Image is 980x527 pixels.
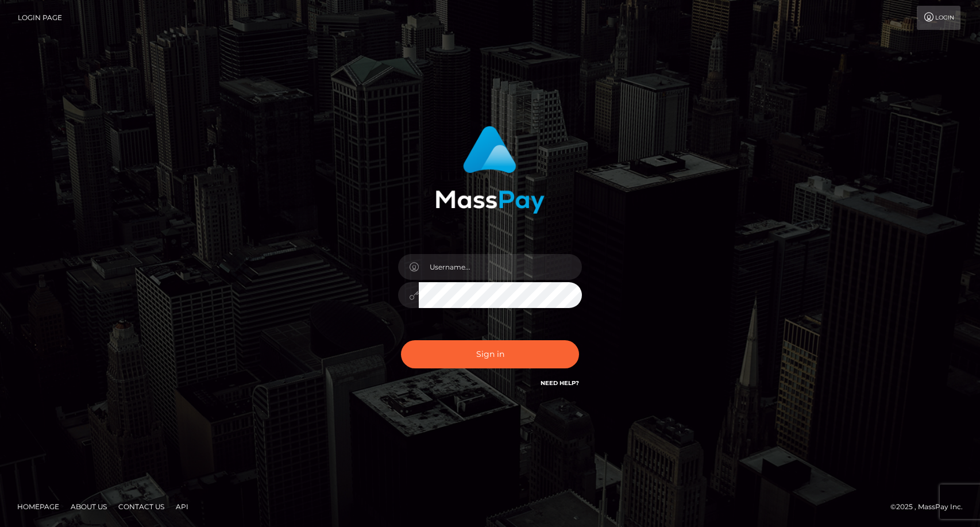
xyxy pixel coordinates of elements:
[890,501,971,513] div: © 2025 , MassPay Inc.
[917,6,960,30] a: Login
[13,498,64,516] a: Homepage
[541,379,579,387] a: Need Help?
[435,126,545,214] img: MassPay Login
[18,6,62,30] a: Login Page
[114,498,169,516] a: Contact Us
[419,254,582,280] input: Username...
[171,498,193,516] a: API
[401,340,579,368] button: Sign in
[66,498,111,516] a: About Us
